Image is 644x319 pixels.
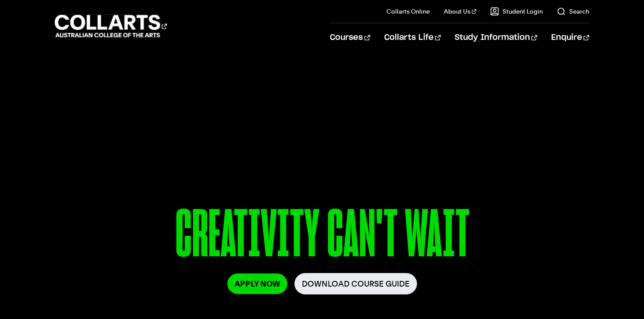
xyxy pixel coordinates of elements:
[551,23,589,52] a: Enquire
[61,201,583,273] p: CREATIVITY CAN'T WAIT
[444,7,476,16] a: About Us
[386,7,430,16] a: Collarts Online
[490,7,543,16] a: Student Login
[557,7,589,16] a: Search
[227,273,287,294] a: Apply Now
[455,23,537,52] a: Study Information
[330,23,370,52] a: Courses
[384,23,441,52] a: Collarts Life
[55,14,167,39] div: Go to homepage
[294,273,417,294] a: Download Course Guide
